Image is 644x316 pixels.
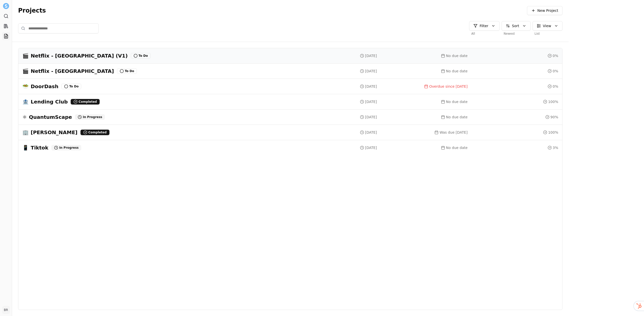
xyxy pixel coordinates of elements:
[527,6,562,15] button: New Project
[553,53,558,58] span: 0 %
[537,8,558,13] span: New Project
[2,2,10,10] button: Settle
[365,84,377,89] span: [DATE]
[31,52,128,59] h3: Netflix - [GEOGRAPHIC_DATA] (V1)
[550,115,558,120] span: 90 %
[29,114,72,121] h3: QuantumScape
[2,22,10,30] a: Library
[75,114,105,120] div: In Progress
[31,144,48,151] h3: Tiktok
[22,98,29,105] span: 🏦
[61,84,81,89] div: To Do
[548,99,558,104] span: 100 %
[31,98,68,105] h3: Lending Club
[365,53,377,58] span: [DATE]
[365,130,377,135] span: [DATE]
[18,48,562,63] a: 🎬Netflix - [GEOGRAPHIC_DATA] (V1)To Do[DATE]No due date0%
[51,145,81,150] div: In Progress
[365,69,377,74] span: [DATE]
[31,68,114,75] h3: Netflix - [GEOGRAPHIC_DATA]
[553,84,558,89] span: 0 %
[469,32,475,36] span: All
[18,63,562,79] a: 🎬Netflix - [GEOGRAPHIC_DATA]To Do[DATE]No due date0%
[22,144,29,151] span: 📱
[2,12,10,20] a: Search
[31,83,58,90] h3: DoorDash
[543,23,551,28] span: View
[22,129,29,136] span: 🏢
[446,115,468,120] span: No due date
[18,94,562,109] a: 🏦Lending ClubCompleted[DATE]No due date100%
[131,53,151,59] div: To Do
[31,129,77,136] h3: [PERSON_NAME]
[446,69,468,74] span: No due date
[18,140,562,155] a: 📱TiktokIn Progress[DATE]No due date3%
[446,99,468,104] span: No due date
[502,32,515,36] span: Newest
[117,68,137,74] div: To Do
[553,145,558,150] span: 3 %
[479,23,488,28] span: Filter
[365,115,377,120] span: [DATE]
[548,130,558,135] span: 100 %
[71,99,100,104] div: Completed
[429,84,467,89] span: Overdue since [DATE]
[439,130,467,135] span: Was due [DATE]
[446,145,468,150] span: No due date
[533,21,562,31] button: View
[18,125,562,140] a: 🏢[PERSON_NAME]Completed[DATE]Was due [DATE]100%
[18,79,562,94] a: 🥗DoorDashTo Do[DATE]Overdue since [DATE]0%
[22,52,29,59] span: 🎬
[553,69,558,74] span: 0 %
[365,99,377,104] span: [DATE]
[2,306,10,314] button: BR
[512,23,519,28] span: Sort
[3,3,9,9] img: Settle
[22,83,29,90] span: 🥗
[80,130,109,135] div: Completed
[365,145,377,150] span: [DATE]
[533,32,540,36] span: List
[22,114,27,121] span: ⚛
[18,109,562,125] a: ⚛QuantumScapeIn Progress[DATE]No due date90%
[18,7,46,15] span: Projects
[22,68,29,75] span: 🎬
[469,21,500,31] button: Filter
[446,53,468,58] span: No due date
[502,21,531,31] button: Sort
[2,32,10,40] a: Projects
